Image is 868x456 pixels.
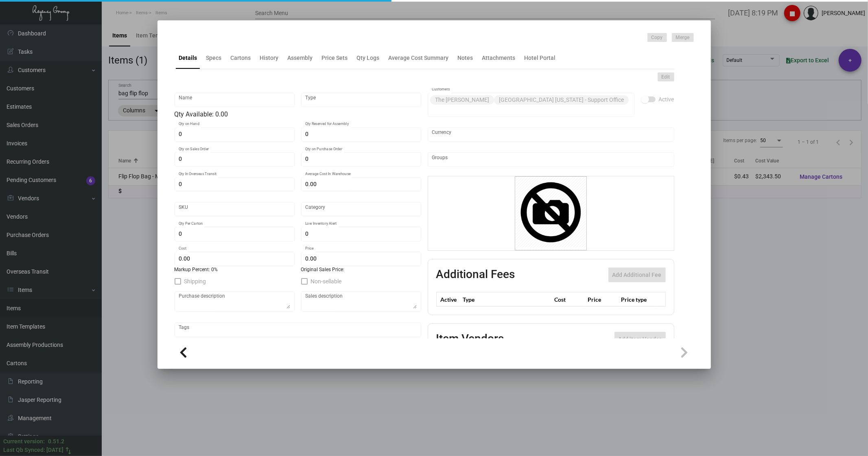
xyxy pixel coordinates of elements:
[389,54,449,62] div: Average Cost Summary
[432,106,630,113] input: Add new..
[614,332,666,346] button: Add item Vendor
[608,267,666,282] button: Add Additional Fee
[658,72,674,81] button: Edit
[525,54,556,62] div: Hotel Portal
[659,94,674,104] span: Active
[619,292,656,307] th: Price type
[288,54,313,62] div: Assembly
[432,156,670,163] input: Add new..
[586,292,619,307] th: Price
[436,267,515,282] h2: Additional Fees
[436,292,461,307] th: Active
[482,54,516,62] div: Attachments
[179,54,197,62] div: Details
[260,54,279,62] div: History
[311,276,342,286] span: Non-sellable
[662,74,670,81] span: Edit
[652,34,663,41] span: Copy
[430,95,494,105] mat-chip: The [PERSON_NAME]
[322,54,348,62] div: Price Sets
[672,33,694,42] button: Merge
[3,437,45,446] div: Current version:
[231,54,251,62] div: Cartons
[206,54,222,62] div: Specs
[175,110,421,119] div: Qty Available: 0.00
[494,95,629,105] mat-chip: [GEOGRAPHIC_DATA] [US_STATE] - Support Office
[552,292,586,307] th: Cost
[357,54,380,62] div: Qty Logs
[647,33,667,42] button: Copy
[676,34,690,41] span: Merge
[48,437,64,446] div: 0.51.2
[461,292,552,307] th: Type
[436,332,504,346] h2: Item Vendors
[184,276,206,286] span: Shipping
[612,272,662,278] span: Add Additional Fee
[458,54,473,62] div: Notes
[619,336,662,342] span: Add item Vendor
[3,446,63,454] div: Last Qb Synced: [DATE]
